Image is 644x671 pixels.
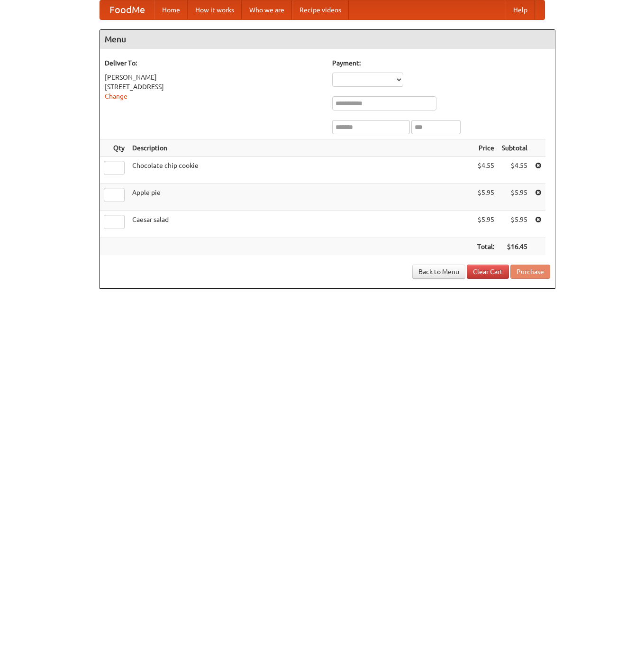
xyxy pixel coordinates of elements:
[105,73,323,82] div: [PERSON_NAME]
[473,157,498,184] td: $4.55
[473,211,498,238] td: $5.95
[498,211,531,238] td: $5.95
[128,139,473,157] th: Description
[242,0,292,19] a: Who we are
[105,58,323,68] h5: Deliver To:
[292,0,349,19] a: Recipe videos
[188,0,242,19] a: How it works
[473,238,498,256] th: Total:
[128,211,473,238] td: Caesar salad
[473,184,498,211] td: $5.95
[473,139,498,157] th: Price
[154,0,188,19] a: Home
[128,184,473,211] td: Apple pie
[498,157,531,184] td: $4.55
[498,238,531,256] th: $16.45
[332,58,550,68] h5: Payment:
[128,157,473,184] td: Chocolate chip cookie
[100,30,555,49] h4: Menu
[510,265,550,279] button: Purchase
[100,139,128,157] th: Qty
[412,265,465,279] a: Back to Menu
[506,0,535,19] a: Help
[105,92,127,100] a: Change
[498,184,531,211] td: $5.95
[105,82,323,92] div: [STREET_ADDRESS]
[100,0,154,19] a: FoodMe
[498,139,531,157] th: Subtotal
[467,265,509,279] a: Clear Cart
